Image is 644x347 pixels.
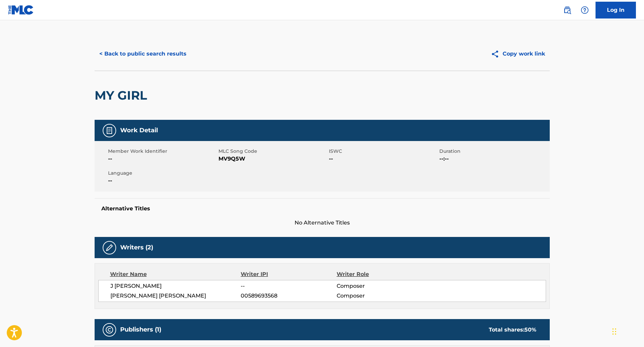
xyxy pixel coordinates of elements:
[120,244,153,251] h5: Writers (2)
[439,155,548,163] span: --:--
[110,292,241,300] span: [PERSON_NAME] [PERSON_NAME]
[612,321,616,342] div: Drag
[489,326,536,334] div: Total shares:
[610,315,644,347] iframe: Chat Widget
[120,326,161,334] h5: Publishers (1)
[110,270,241,278] div: Writer Name
[95,45,191,62] button: < Back to public search results
[105,326,113,334] img: Publishers
[578,3,591,17] div: Help
[329,148,438,155] span: ISWC
[337,282,424,290] span: Composer
[581,6,589,14] img: help
[561,3,574,17] a: Public Search
[110,282,241,290] span: J [PERSON_NAME]
[439,148,548,155] span: Duration
[218,155,327,163] span: MV9Q5W
[108,170,217,177] span: Language
[108,177,217,185] span: --
[241,292,336,300] span: 00589693568
[596,2,636,19] a: Log In
[105,244,113,252] img: Writers
[563,6,571,14] img: search
[95,88,150,103] h2: MY GIRL
[337,270,424,278] div: Writer Role
[486,45,550,62] button: Copy work link
[105,127,113,135] img: Work Detail
[337,292,424,300] span: Composer
[101,205,543,212] h5: Alternative Titles
[108,155,217,163] span: --
[491,50,503,58] img: Copy work link
[120,127,158,134] h5: Work Detail
[95,219,550,227] span: No Alternative Titles
[108,148,217,155] span: Member Work Identifier
[218,148,327,155] span: MLC Song Code
[8,5,34,15] img: MLC Logo
[524,326,536,333] span: 50 %
[241,282,336,290] span: --
[241,270,337,278] div: Writer IPI
[329,155,438,163] span: --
